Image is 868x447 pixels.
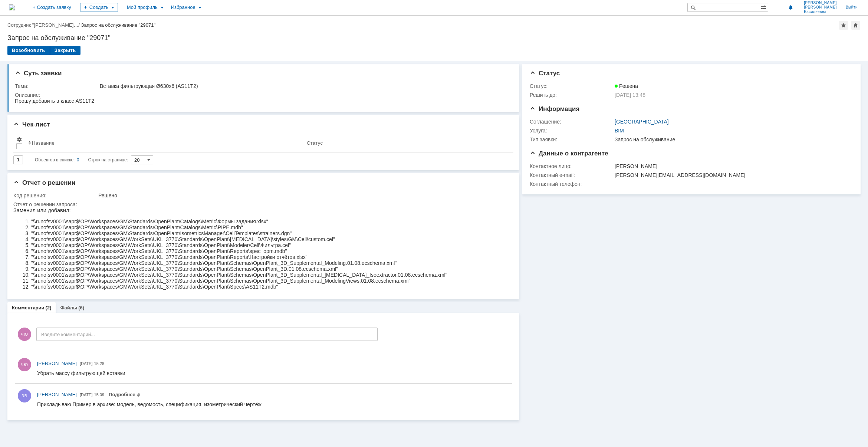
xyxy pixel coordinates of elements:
div: Код решения: [13,193,97,198]
li: "\\runofsv0001\sapr$\OP\Workspaces\GM\Standards\OpenPlant\Catalogs\Metric\PIPE.mdb" [18,17,434,23]
span: [DATE] 13:48 [615,92,645,98]
span: Суть заявки [15,70,62,77]
span: ЧЮ [18,328,31,341]
li: "\\runofsv0001\sapr$\OP\Workspaces\GM\WorkSets\UKL_3770\Standards\OpenPlant\Specs\AS11T2.mdb" [18,76,434,82]
div: 0 [77,155,79,164]
th: Статус [304,134,507,152]
span: Васильевна [804,10,837,14]
li: "\\runofsv0001\sapr$\OP\Workspaces\GM\Standards\OpenPlant\IsometricsManager\CellTemplates\straine... [18,23,434,29]
div: [PERSON_NAME] [615,163,848,169]
span: [PERSON_NAME] [37,361,77,366]
div: [PERSON_NAME][EMAIL_ADDRESS][DOMAIN_NAME] [615,172,848,178]
a: BIM [615,128,624,134]
span: 15:09 [94,392,105,397]
div: Запрос на обслуживание "29071" [81,22,156,28]
span: Объектов в списке: [35,157,75,162]
i: Строк на странице: [35,155,128,164]
li: "\\runofsv0001\sapr$\OP\Workspaces\GM\WorkSets\UKL_3770\Standards\OpenPlant\Schemas\OpenPlant_3D.... [18,59,434,65]
div: Тип заявки: [530,137,613,142]
div: Создать [80,3,118,12]
a: Сотрудник "[PERSON_NAME]… [7,22,78,28]
span: Статус [530,70,560,77]
span: [DATE] [80,361,93,366]
li: "\\runofsv0001\sapr$\OP\Workspaces\GM\Standards\OpenPlant\Catalogs\Metric\Формы задания.xlsx" [18,11,434,17]
div: Контактный телефон: [530,181,613,187]
a: [PERSON_NAME] [37,360,77,367]
a: [PERSON_NAME] [37,391,77,398]
a: Перейти на домашнюю страницу [9,4,15,10]
span: Информация [530,105,579,112]
div: Статус [307,140,323,146]
span: Чек-лист [13,121,50,128]
div: Решено [98,193,507,198]
li: "\\runofsv0001\sapr$\OP\Workspaces\GM\WorkSets\UKL_3770\Standards\OpenPlant\Schemas\OpenPlant_3D_... [18,53,434,59]
div: Добавить в избранное [839,21,848,30]
li: "\\runofsv0001\sapr$\OP\Workspaces\GM\WorkSets\UKL_3770\Standards\OpenPlant\Modeler\Cell\Фильтра.... [18,35,434,41]
span: [PERSON_NAME] [804,5,837,10]
div: Описание: [15,92,509,98]
a: Файлы [60,305,77,310]
div: Соглашение: [530,119,613,125]
div: Контактное лицо: [530,163,613,169]
div: (2) [46,305,52,310]
li: "\\runofsv0001\sapr$\OP\Workspaces\GM\WorkSets\UKL_3770\Standards\OpenPlant\Schemas\OpenPlant_3D_... [18,70,434,76]
div: Статус: [530,83,613,89]
a: Прикреплены файлы: Пример.zip [109,392,141,397]
li: "\\runofsv0001\sapr$\OP\Workspaces\GM\WorkSets\UKL_3770\Standards\OpenPlant\Reports\Настройки отч... [18,47,434,53]
span: 15:28 [94,361,105,366]
a: [GEOGRAPHIC_DATA] [615,119,669,125]
span: Отчет о решении [13,179,75,186]
img: logo [9,4,15,10]
div: Тема: [15,83,98,89]
th: Название [25,134,304,152]
div: / [7,22,81,28]
span: Расширенный поиск [760,3,768,10]
span: [PERSON_NAME] [37,392,77,397]
li: "\\runofsv0001\sapr$\OP\Workspaces\GM\WorkSets\UKL_3770\Standards\OpenPlant\[MEDICAL_DATA]\styles... [18,29,434,35]
div: Запрос на обслуживание "29071" [7,34,861,42]
div: Сделать домашней страницей [851,21,860,30]
div: Название [32,140,55,146]
li: "\\runofsv0001\sapr$\OP\Workspaces\GM\WorkSets\UKL_3770\Standards\OpenPlant\Schemas\OpenPlant_3D_... [18,65,434,70]
div: Вставка фильтрующая Ø630х6 (AS11Т2) [100,83,507,89]
span: Данные о контрагенте [530,150,608,157]
div: Услуга: [530,128,613,134]
span: Настройки [16,137,22,142]
span: [PERSON_NAME] [804,1,837,5]
div: Решить до: [530,92,613,98]
div: Отчет о решении запроса: [13,201,509,207]
div: (6) [78,305,84,310]
div: Контактный e-mail: [530,172,613,178]
div: Запрос на обслуживание [615,137,848,142]
li: "\\runofsv0001\sapr$\OP\Workspaces\GM\WorkSets\UKL_3770\Standards\OpenPlant\Reports\spec_opm.mdb" [18,41,434,47]
span: [DATE] [80,392,93,397]
span: Решена [615,83,638,89]
a: Комментарии [12,305,45,310]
